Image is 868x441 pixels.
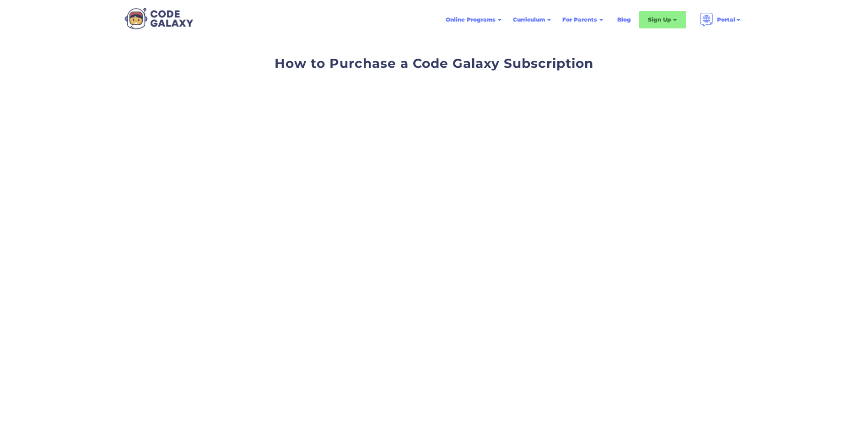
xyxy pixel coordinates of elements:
[513,15,545,24] div: Curriculum
[275,55,593,71] span: How to Purchase a Code Galaxy Subscription
[717,15,735,24] div: Portal
[648,15,671,24] div: Sign Up
[446,15,496,24] div: Online Programs
[562,15,597,24] div: For Parents
[612,11,636,28] a: Blog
